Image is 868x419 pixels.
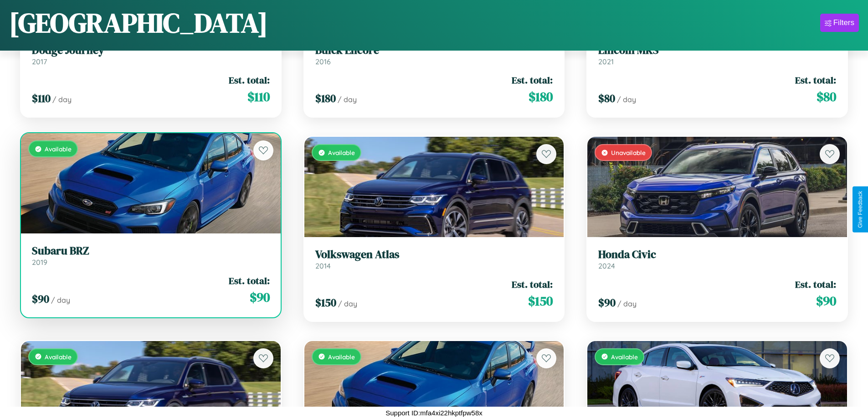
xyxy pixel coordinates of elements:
[512,73,553,87] span: Est. total:
[315,295,336,310] span: $ 150
[32,291,49,306] span: $ 90
[52,95,72,104] span: / day
[598,44,836,66] a: Lincoln MKS2021
[45,145,72,153] span: Available
[45,353,72,361] span: Available
[598,248,836,261] h3: Honda Civic
[598,57,614,66] span: 2021
[598,44,836,57] h3: Lincoln MKS
[328,353,355,361] span: Available
[315,44,553,57] h3: Buick Encore
[32,44,270,57] h3: Dodge Journey
[617,95,636,104] span: / day
[250,288,270,306] span: $ 90
[32,44,270,66] a: Dodge Journey2017
[820,14,859,32] button: Filters
[315,248,553,270] a: Volkswagen Atlas2014
[598,248,836,270] a: Honda Civic2024
[32,57,47,66] span: 2017
[315,248,553,261] h3: Volkswagen Atlas
[817,88,836,106] span: $ 80
[611,353,638,361] span: Available
[315,261,331,270] span: 2014
[229,274,270,287] span: Est. total:
[816,292,836,310] span: $ 90
[857,191,863,228] div: Give Feedback
[529,88,553,106] span: $ 180
[611,149,646,156] span: Unavailable
[247,88,270,106] span: $ 110
[315,57,331,66] span: 2016
[385,407,483,419] p: Support ID: mfa4xi22hkptfpw58x
[338,95,357,104] span: / day
[32,244,270,258] h3: Subaru BRZ
[328,149,355,156] span: Available
[32,258,47,267] span: 2019
[598,91,615,106] span: $ 80
[833,18,854,27] div: Filters
[51,295,70,305] span: / day
[528,292,553,310] span: $ 150
[9,4,268,41] h1: [GEOGRAPHIC_DATA]
[32,91,51,106] span: $ 110
[598,295,616,310] span: $ 90
[32,244,270,267] a: Subaru BRZ2019
[617,299,637,308] span: / day
[598,261,615,270] span: 2024
[795,278,836,291] span: Est. total:
[315,44,553,66] a: Buick Encore2016
[315,91,336,106] span: $ 180
[512,278,553,291] span: Est. total:
[229,73,270,87] span: Est. total:
[338,299,357,308] span: / day
[795,73,836,87] span: Est. total:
